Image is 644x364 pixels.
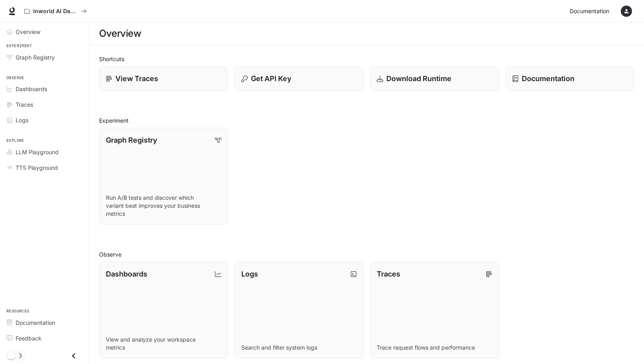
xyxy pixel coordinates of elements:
[7,351,15,360] span: Dark mode toggle
[16,163,58,172] span: TTS Playground
[370,262,499,358] a: TracesTrace request flows and performance
[106,135,157,145] p: Graph Registry
[106,194,221,218] p: Run A/B tests and discover which variant best improves your business metrics
[99,26,141,42] h1: Overview
[115,73,158,84] p: View Traces
[377,269,400,279] p: Traces
[566,3,615,19] a: Documentation
[522,73,574,84] p: Documentation
[99,116,634,125] h2: Experiment
[3,145,86,159] a: LLM Playground
[370,66,499,91] a: Download Runtime
[106,336,221,352] p: View and analyze your workspace metrics
[99,128,228,225] a: Graph RegistryRun A/B tests and discover which variant best improves your business metrics
[16,334,42,342] span: Feedback
[16,85,47,93] span: Dashboards
[386,73,451,84] p: Download Runtime
[99,250,634,259] h2: Observe
[251,73,291,84] p: Get API Key
[3,161,86,175] a: TTS Playground
[3,331,86,345] a: Feedback
[99,66,228,91] a: View Traces
[16,28,40,36] span: Overview
[3,50,86,64] a: Graph Registry
[235,262,364,358] a: LogsSearch and filter system logs
[16,53,55,62] span: Graph Registry
[16,148,59,156] span: LLM Playground
[99,55,634,63] h2: Shortcuts
[16,100,33,109] span: Traces
[241,344,357,352] p: Search and filter system logs
[570,6,609,16] span: Documentation
[235,66,364,91] button: Get API Key
[3,113,86,127] a: Logs
[3,82,86,96] a: Dashboards
[16,116,28,124] span: Logs
[16,318,55,327] span: Documentation
[106,269,147,279] p: Dashboards
[3,25,86,39] a: Overview
[99,262,228,358] a: DashboardsView and analyze your workspace metrics
[3,97,86,111] a: Traces
[65,348,83,364] button: Close drawer
[3,316,86,330] a: Documentation
[33,8,78,15] p: Inworld AI Demos
[377,344,492,352] p: Trace request flows and performance
[21,3,90,19] button: All workspaces
[241,269,258,279] p: Logs
[505,66,634,91] a: Documentation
